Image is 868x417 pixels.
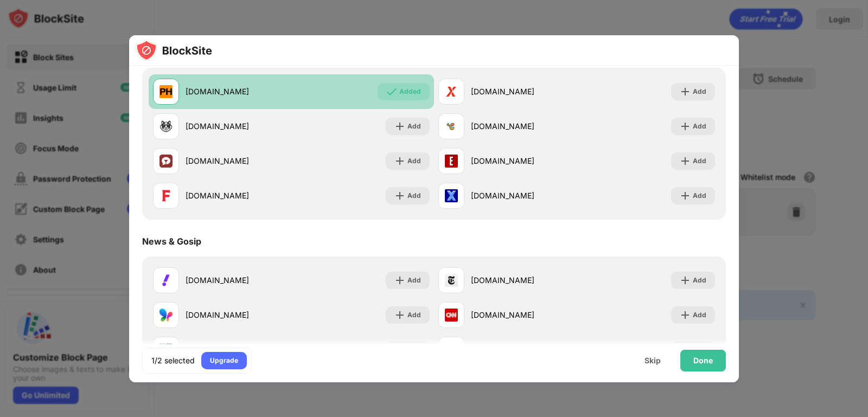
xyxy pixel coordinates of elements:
[471,120,577,132] div: [DOMAIN_NAME]
[445,120,458,133] img: favicons
[693,86,706,97] div: Add
[186,155,291,166] div: [DOMAIN_NAME]
[136,40,212,61] img: logo-blocksite.svg
[471,155,577,166] div: [DOMAIN_NAME]
[693,190,706,201] div: Add
[445,274,458,287] img: favicons
[693,121,706,132] div: Add
[159,120,173,133] img: favicons
[471,190,577,201] div: [DOMAIN_NAME]
[186,274,291,286] div: [DOMAIN_NAME]
[159,189,173,202] img: favicons
[471,86,577,97] div: [DOMAIN_NAME]
[186,190,291,201] div: [DOMAIN_NAME]
[445,85,458,98] img: favicons
[159,274,173,287] img: favicons
[445,189,458,202] img: favicons
[159,85,173,98] img: favicons
[399,86,421,97] div: Added
[693,356,713,365] div: Done
[407,275,421,286] div: Add
[644,356,661,365] div: Skip
[151,355,195,366] div: 1/2 selected
[159,309,173,322] img: favicons
[186,309,291,320] div: [DOMAIN_NAME]
[407,190,421,201] div: Add
[210,355,238,366] div: Upgrade
[445,155,458,168] img: favicons
[693,310,706,320] div: Add
[471,274,577,286] div: [DOMAIN_NAME]
[159,155,173,168] img: favicons
[471,309,577,320] div: [DOMAIN_NAME]
[445,309,458,322] img: favicons
[186,120,291,132] div: [DOMAIN_NAME]
[407,121,421,132] div: Add
[693,275,706,286] div: Add
[693,156,706,166] div: Add
[407,310,421,320] div: Add
[142,236,201,247] div: News & Gosip
[407,156,421,166] div: Add
[186,86,291,97] div: [DOMAIN_NAME]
